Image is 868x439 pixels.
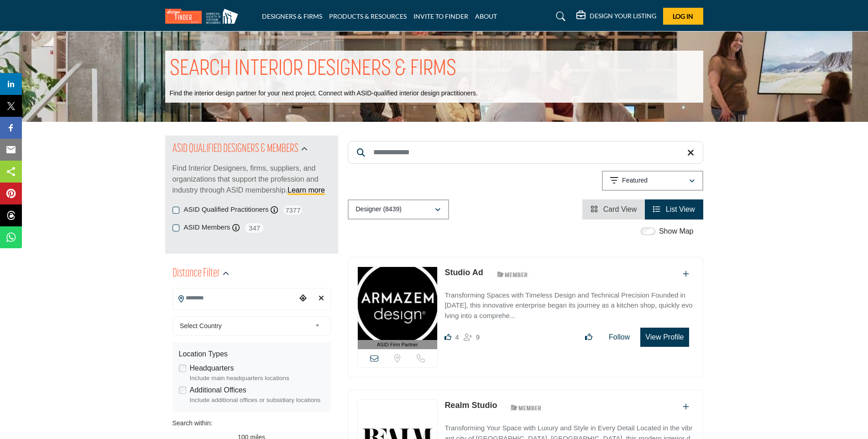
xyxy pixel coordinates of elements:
label: Show Map [659,226,694,237]
div: Location Types [179,349,324,360]
h2: Distance Filter [173,266,220,282]
p: Studio Ad [444,267,483,279]
a: Search [547,9,571,24]
div: Search within: [173,418,331,428]
h1: SEARCH INTERIOR DESIGNERS & FIRMS [170,55,456,84]
label: Additional Offices [190,385,246,396]
p: Featured [622,176,648,185]
a: ASID Firm Partner [358,267,438,350]
a: Add To List [683,270,689,278]
a: View Card [591,205,637,213]
p: Find Interior Designers, firms, suppliers, and organizations that support the profession and indu... [173,163,331,196]
div: Include main headquarters locations [190,374,324,383]
input: ASID Members checkbox [173,225,179,231]
label: ASID Qualified Practitioners [184,204,269,215]
div: Include additional offices or subsidiary locations [190,396,324,405]
button: Designer (8439) [348,199,449,219]
div: Clear search location [314,289,328,308]
h2: ASID QUALIFIED DESIGNERS & MEMBERS [173,141,298,157]
img: ASID Members Badge Icon [506,402,547,413]
p: Realm Studio [444,399,497,412]
span: 4 [455,333,459,341]
p: Find the interior design partner for your next project. Connect with ASID-qualified interior desi... [170,89,478,98]
img: Site Logo [165,9,243,24]
input: Search Location [173,289,296,307]
span: 347 [244,222,265,234]
label: Headquarters [190,363,234,374]
button: View Profile [640,328,689,347]
img: ASID Members Badge Icon [492,269,533,280]
a: DESIGNERS & FIRMS [262,12,322,20]
p: Designer (8439) [356,205,402,214]
span: Select Country [180,320,311,331]
a: Realm Studio [444,401,497,410]
div: DESIGN YOUR LISTING [576,11,656,22]
a: Add To List [683,403,689,411]
div: Choose your current location [296,289,310,308]
label: ASID Members [184,222,230,233]
a: Studio Ad [444,268,483,277]
span: Log In [673,12,693,20]
button: Follow [603,328,636,346]
a: ABOUT [475,12,497,20]
input: ASID Qualified Practitioners checkbox [173,207,179,214]
span: 9 [476,333,480,341]
span: List View [666,205,695,213]
a: Transforming Spaces with Timeless Design and Technical Precision Founded in [DATE], this innovati... [444,285,693,321]
span: 7377 [282,204,303,216]
li: List View [645,199,703,219]
input: Search Keyword [348,141,703,164]
img: Studio Ad [358,267,438,340]
a: INVITE TO FINDER [413,12,468,20]
a: Learn more [288,186,325,194]
a: View List [653,205,695,213]
a: PRODUCTS & RESOURCES [329,12,407,20]
div: Followers [464,332,480,343]
button: Like listing [579,328,598,346]
i: Likes [444,334,451,340]
span: Card View [603,205,637,213]
button: Featured [602,171,703,191]
span: ASID Firm Partner [377,341,418,349]
h5: DESIGN YOUR LISTING [590,12,656,20]
button: Log In [663,8,703,25]
li: Card View [582,199,645,219]
p: Transforming Spaces with Timeless Design and Technical Precision Founded in [DATE], this innovati... [444,290,693,321]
